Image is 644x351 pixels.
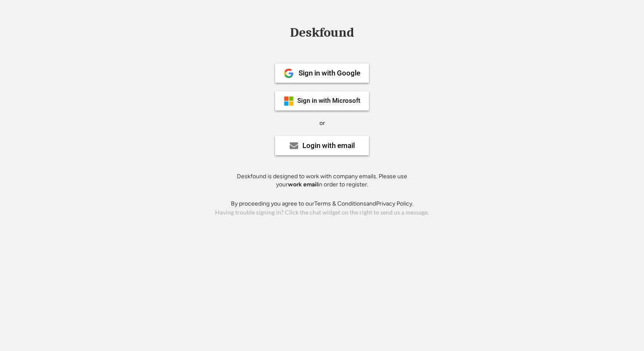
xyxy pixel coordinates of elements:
div: Login with email [302,142,355,149]
div: Deskfound is designed to work with company emails. Please use your in order to register. [226,172,418,189]
a: Terms & Conditions [314,200,366,207]
strong: work email [288,181,318,188]
div: or [319,119,325,128]
div: Deskfound [286,26,358,39]
img: 1024px-Google__G__Logo.svg.png [284,68,294,78]
div: Sign in with Microsoft [297,98,360,104]
img: ms-symbollockup_mssymbol_19.png [284,96,294,106]
div: By proceeding you agree to our and [231,200,414,208]
div: Sign in with Google [299,70,360,77]
a: Privacy Policy. [376,200,414,207]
